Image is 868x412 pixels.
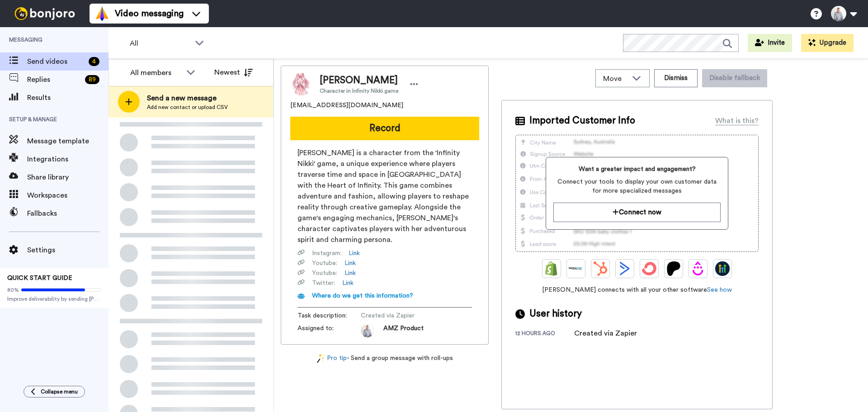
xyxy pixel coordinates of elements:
span: Workspaces [27,190,108,201]
div: Created via Zapier [574,328,637,339]
a: See how [707,287,732,293]
span: Share library [27,172,108,183]
span: 80% [7,286,19,294]
img: Patreon [666,261,681,276]
div: 12 hours ago [515,330,574,339]
img: Image of Nikki [290,73,313,95]
span: Settings [27,245,108,256]
span: Collapse menu [41,388,78,395]
button: Collapse menu [24,386,85,398]
span: [EMAIL_ADDRESS][DOMAIN_NAME] [290,101,403,110]
button: Disable fallback [702,69,767,87]
button: Dismiss [654,69,698,87]
span: Connect your tools to display your own customer data for more specialized messages [553,177,720,195]
a: Link [344,269,356,278]
span: Send videos [27,56,85,67]
span: Message template [27,136,108,147]
img: Ontraport [569,261,583,276]
button: Upgrade [801,34,854,52]
span: Integrations [27,154,108,165]
span: Character in Infinity Nikki game [320,87,398,95]
span: QUICK START GUIDE [7,275,72,281]
div: All members [130,67,182,78]
a: Pro tip [317,354,347,363]
span: Where do we get this information? [312,293,413,299]
span: All [130,38,190,49]
a: Link [344,259,356,268]
span: User history [529,307,582,321]
div: What is this? [715,115,759,126]
div: 4 [89,57,99,66]
span: Send a new message [147,93,228,104]
span: Results [27,92,108,103]
button: Newest [208,63,259,81]
img: vm-color.svg [95,6,109,21]
span: Improve deliverability by sending [PERSON_NAME]’s from your own email [7,295,101,303]
img: bj-logo-header-white.svg [11,7,79,20]
span: Youtube : [312,269,337,278]
span: Youtube : [312,259,337,268]
div: 89 [85,75,99,84]
span: Fallbacks [27,208,108,219]
span: AMZ Product [383,324,424,337]
img: ConvertKit [642,261,656,276]
img: ActiveCampaign [618,261,632,276]
span: Twitter : [312,279,335,288]
button: Invite [748,34,792,52]
button: Record [290,117,479,140]
img: 0c7be819-cb90-4fe4-b844-3639e4b630b0-1684457197.jpg [361,324,374,337]
span: Task description : [297,311,361,320]
img: magic-wand.svg [317,354,325,363]
span: Move [603,73,627,84]
span: Imported Customer Info [529,114,635,128]
a: Link [349,249,360,258]
span: Want a greater impact and engagement? [553,165,720,174]
span: [PERSON_NAME] [320,74,398,87]
img: Shopify [544,261,559,276]
span: Instagram : [312,249,341,258]
span: Add new contact or upload CSV [147,104,228,111]
div: - Send a group message with roll-ups [281,354,489,363]
a: Link [342,279,354,288]
img: Drip [691,261,705,276]
span: [PERSON_NAME] is a character from the 'Infinity Nikki' game, a unique experience where players tr... [297,147,472,245]
img: GoHighLevel [715,261,730,276]
span: Assigned to: [297,324,361,337]
img: Hubspot [593,261,608,276]
span: Created via Zapier [361,311,447,320]
button: Connect now [553,203,720,222]
span: Replies [27,74,81,85]
span: [PERSON_NAME] connects with all your other software [515,285,759,294]
span: Video messaging [115,7,184,20]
